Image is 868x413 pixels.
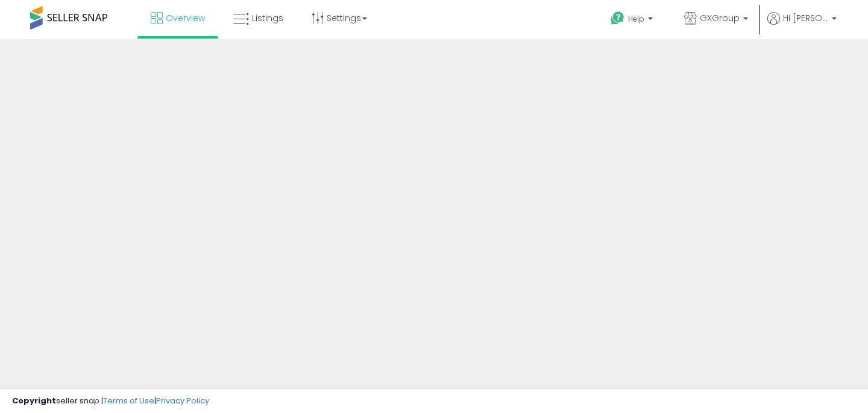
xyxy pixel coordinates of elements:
a: Hi [PERSON_NAME] [767,12,837,39]
a: Terms of Use [103,395,154,406]
a: Help [601,2,665,39]
span: Help [628,14,644,24]
div: seller snap | | [12,396,209,407]
i: Get Help [610,11,625,26]
span: Overview [166,12,205,24]
strong: Copyright [12,395,56,406]
a: Privacy Policy [156,395,209,406]
span: GXGroup [700,12,740,24]
span: Listings [252,12,283,24]
span: Hi [PERSON_NAME] [783,12,828,24]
